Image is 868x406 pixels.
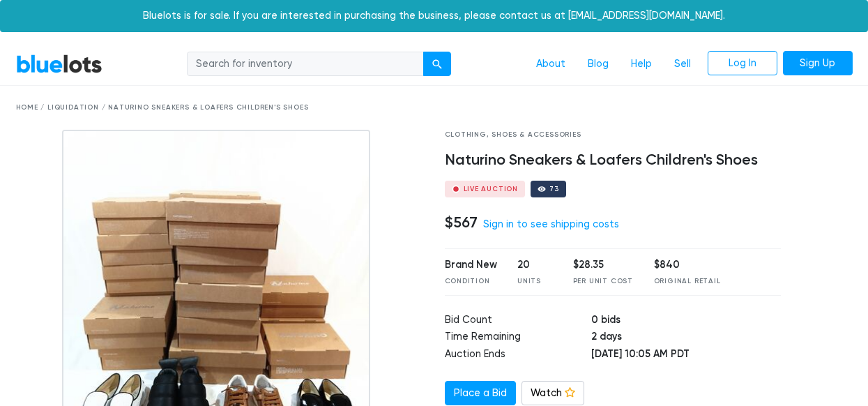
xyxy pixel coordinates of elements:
[445,257,497,273] div: Brand New
[517,257,552,273] div: 20
[445,151,782,170] h4: Naturino Sneakers & Loafers Children's Shoes
[708,51,777,76] a: Log In
[445,313,591,330] td: Bid Count
[591,329,781,347] td: 2 days
[445,347,591,364] td: Auction Ends
[573,276,633,287] div: Per Unit Cost
[445,329,591,347] td: Time Remaining
[521,381,584,406] a: Watch
[591,347,781,364] td: [DATE] 10:05 AM PDT
[464,186,519,193] div: Live Auction
[783,51,853,76] a: Sign Up
[620,51,663,77] a: Help
[573,257,633,273] div: $28.35
[187,52,424,77] input: Search for inventory
[16,103,853,113] div: Home / Liquidation / Naturino Sneakers & Loafers Children's Shoes
[577,51,620,77] a: Blog
[591,313,781,330] td: 0 bids
[445,213,478,232] h4: $567
[445,276,497,287] div: Condition
[445,130,782,140] div: Clothing, Shoes & Accessories
[525,51,577,77] a: About
[549,186,559,193] div: 73
[483,218,619,230] a: Sign in to see shipping costs
[517,276,552,287] div: Units
[654,276,721,287] div: Original Retail
[654,257,721,273] div: $840
[663,51,702,77] a: Sell
[445,381,516,406] a: Place a Bid
[16,54,102,74] a: BlueLots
